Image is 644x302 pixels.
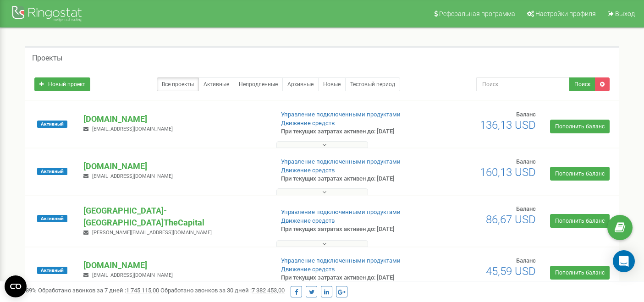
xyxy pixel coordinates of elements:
[439,10,515,17] span: Реферальная программа
[234,77,283,91] a: Непродленные
[282,77,319,91] a: Архивные
[83,160,266,172] p: [DOMAIN_NAME]
[83,259,266,271] p: [DOMAIN_NAME]
[480,119,536,132] span: 136,13 USD
[281,111,401,118] a: Управление подключенными продуктами
[516,158,536,165] span: Баланс
[516,205,536,212] span: Баланс
[92,173,173,179] span: [EMAIL_ADDRESS][DOMAIN_NAME]
[550,266,610,280] a: Пополнить баланс
[281,209,401,215] a: Управление подключенными продуктами
[157,77,199,91] a: Все проекты
[160,287,285,294] span: Обработано звонков за 30 дней :
[535,10,596,17] span: Настройки профиля
[281,257,401,264] a: Управление подключенными продуктами
[613,250,635,272] div: Open Intercom Messenger
[126,287,159,294] u: 1 745 115,00
[5,275,27,297] button: Open CMP widget
[516,111,536,118] span: Баланс
[281,120,335,126] a: Движение средств
[83,113,266,125] p: [DOMAIN_NAME]
[281,225,414,234] p: При текущих затратах активен до: [DATE]
[550,167,610,181] a: Пополнить баланс
[486,213,536,226] span: 86,67 USD
[281,158,401,165] a: Управление подключенными продуктами
[83,205,266,228] p: [GEOGRAPHIC_DATA]-[GEOGRAPHIC_DATA]TheCapital
[198,77,234,91] a: Активные
[281,274,414,282] p: При текущих затратах активен до: [DATE]
[34,77,90,91] a: Новый проект
[318,77,346,91] a: Новые
[516,257,536,264] span: Баланс
[476,77,570,91] input: Поиск
[615,10,635,17] span: Выход
[550,214,610,228] a: Пополнить баланс
[569,77,595,91] button: Поиск
[92,230,212,236] span: [PERSON_NAME][EMAIL_ADDRESS][DOMAIN_NAME]
[281,175,414,183] p: При текущих затратах активен до: [DATE]
[92,126,173,132] span: [EMAIL_ADDRESS][DOMAIN_NAME]
[281,266,335,273] a: Движение средств
[252,287,285,294] u: 7 382 453,00
[32,54,62,62] h5: Проекты
[37,215,67,222] span: Активный
[281,217,335,224] a: Движение средств
[281,167,335,174] a: Движение средств
[345,77,400,91] a: Тестовый период
[37,168,67,175] span: Активный
[486,265,536,278] span: 45,59 USD
[38,287,159,294] span: Обработано звонков за 7 дней :
[281,127,414,136] p: При текущих затратах активен до: [DATE]
[37,121,67,128] span: Активный
[550,120,610,133] a: Пополнить баланс
[37,267,67,274] span: Активный
[480,166,536,179] span: 160,13 USD
[92,272,173,278] span: [EMAIL_ADDRESS][DOMAIN_NAME]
